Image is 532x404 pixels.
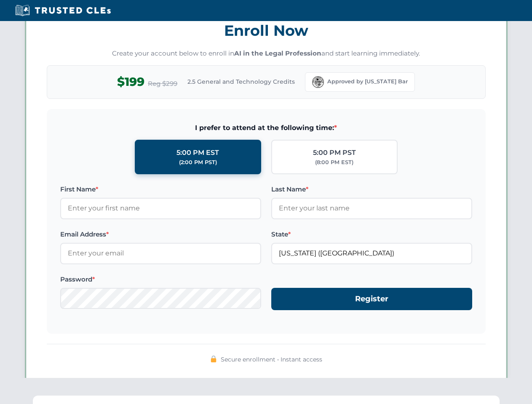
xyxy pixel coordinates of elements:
[117,72,144,91] span: $199
[60,229,261,239] label: Email Address
[271,229,472,239] label: State
[176,147,219,158] div: 5:00 PM EST
[271,243,472,264] input: Florida (FL)
[60,274,261,284] label: Password
[271,288,472,310] button: Register
[271,184,472,194] label: Last Name
[60,243,261,264] input: Enter your email
[313,147,356,158] div: 5:00 PM PST
[271,198,472,219] input: Enter your last name
[47,17,486,44] h3: Enroll Now
[234,49,321,57] strong: AI in the Legal Profession
[187,77,295,86] span: 2.5 General and Technology Credits
[315,158,353,167] div: (8:00 PM EST)
[179,158,217,167] div: (2:00 PM PST)
[60,122,472,133] span: I prefer to attend at the following time:
[327,77,408,86] span: Approved by [US_STATE] Bar
[210,356,217,362] img: 🔒
[148,79,177,89] span: Reg $299
[60,198,261,219] input: Enter your first name
[60,184,261,194] label: First Name
[47,49,486,58] p: Create your account below to enroll in and start learning immediately.
[13,4,113,17] img: Trusted CLEs
[312,76,324,88] img: Florida Bar
[221,355,322,364] span: Secure enrollment • Instant access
